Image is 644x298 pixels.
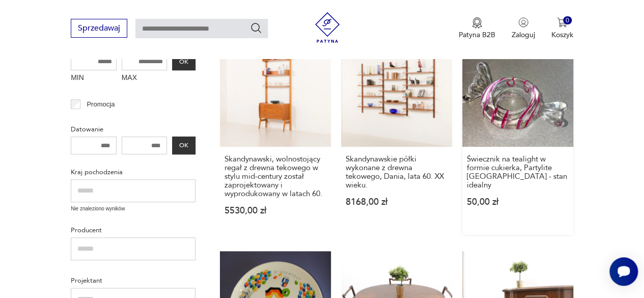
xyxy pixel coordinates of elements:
p: 8168,00 zł [346,198,447,206]
label: MIN [71,70,117,87]
p: 50,00 zł [467,198,569,206]
img: Ikona medalu [472,17,482,29]
div: 0 [563,16,572,25]
h3: Skandynawskie półki wykonane z drewna tekowego, Dania, lata 60. XX wieku. [346,155,447,189]
p: Nie znaleziono wyników [71,205,195,213]
p: 5530,00 zł [225,206,326,215]
iframe: Smartsupp widget button [609,257,638,286]
p: Projektant [71,275,195,286]
h3: Skandynawski, wolnostojący regał z drewna tekowego w stylu mid-century został zaprojektowany i wy... [225,155,326,198]
a: Skandynawski, wolnostojący regał z drewna tekowego w stylu mid-century został zaprojektowany i wy... [220,36,331,235]
img: Ikonka użytkownika [518,17,528,28]
p: Producent [71,225,195,236]
button: Szukaj [250,22,262,34]
img: Ikona koszyka [557,17,567,28]
p: Kraj pochodzenia [71,167,195,178]
button: 0Koszyk [551,17,573,40]
button: OK [172,52,195,70]
p: Datowanie [71,124,195,135]
button: Zaloguj [512,17,535,40]
a: Świecznik na tealight w formie cukierka, Partylite USA - stan idealnyŚwiecznik na tealight w form... [462,36,573,235]
p: Zaloguj [512,30,535,40]
a: Sprzedawaj [71,25,127,33]
button: Patyna B2B [459,17,495,40]
label: MAX [122,70,167,87]
button: OK [172,137,195,154]
img: Patyna - sklep z meblami i dekoracjami vintage [312,12,343,43]
p: Promocja [87,99,115,110]
p: Koszyk [551,30,573,40]
a: Skandynawskie półki wykonane z drewna tekowego, Dania, lata 60. XX wieku.Skandynawskie półki wyko... [341,36,452,235]
p: Patyna B2B [459,30,495,40]
a: Ikona medaluPatyna B2B [459,17,495,40]
h3: Świecznik na tealight w formie cukierka, Partylite [GEOGRAPHIC_DATA] - stan idealny [467,155,569,189]
button: Sprzedawaj [71,19,127,38]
